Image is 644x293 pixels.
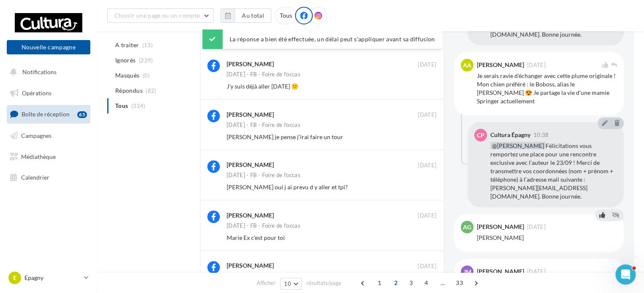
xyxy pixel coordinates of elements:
button: Au total [220,8,271,23]
iframe: Intercom live chat [615,264,636,285]
span: [DATE] [418,212,436,220]
span: Félicitations vous remportez une place pour une rencontre exclusive avec l'auteur le 23/09 ! Merc... [490,142,613,200]
div: [PERSON_NAME] [227,211,274,220]
span: [DATE] [418,263,436,270]
span: @[PERSON_NAME] [490,142,546,149]
span: J'y suis déjà aller [DATE] 😕 [227,83,298,90]
span: [PERSON_NAME] oui j ai prevu d y aller et tpi? [227,183,348,191]
span: Marie Ex c'est pour toi [227,234,285,241]
span: [DATE] [418,61,436,69]
span: (82) [146,87,156,94]
div: [PERSON_NAME] [477,234,617,242]
div: La réponse a bien été effectuée, un délai peut s’appliquer avant sa diffusion [203,30,442,49]
span: 4 [419,276,433,290]
div: [DATE] - FB - Foire de l'occas [227,172,300,178]
div: [PERSON_NAME] [477,62,524,68]
a: Calendrier [5,169,92,186]
div: [DATE] - FB - Foire de l'occas [227,72,300,77]
div: 65 [77,111,87,118]
a: Médiathèque [5,148,92,166]
a: Opérations [5,84,92,102]
span: 10 [284,280,291,287]
button: Nouvelle campagne [7,40,90,54]
button: Notifications [5,63,89,81]
span: Répondus [115,86,143,95]
button: 10 [280,278,302,290]
span: 10:38 [533,132,549,138]
span: [PERSON_NAME] je pense j'irai faire un tour [227,133,343,140]
span: [DATE] [418,162,436,169]
span: Calendrier [21,174,49,181]
span: [DATE] [527,224,546,230]
span: (0) [143,72,150,79]
span: Afficher [257,279,276,287]
span: résultats/page [306,279,341,287]
a: Boîte de réception65 [5,105,92,123]
span: Campagnes [21,132,51,139]
div: [DATE] - FB - Foire de l'occas [227,223,300,228]
button: Au total [235,8,271,23]
span: Ignorés [115,56,135,65]
span: Opérations [22,89,51,97]
span: JM [463,268,471,276]
span: A traiter [115,41,139,49]
span: [DATE] [527,62,546,68]
span: Boîte de réception [22,110,70,118]
div: Je serais ravie d'échanger avec cette plume originale ! Mon chien préféré : le Boboss, alias le [... [477,72,617,105]
span: (229) [139,57,153,64]
span: E [13,274,16,282]
div: [PERSON_NAME] [227,161,274,169]
div: Tous [275,7,297,24]
span: Masqués [115,71,139,80]
span: AG [463,223,471,231]
span: Choisir une page ou un compte [114,12,200,19]
span: 3 [404,276,418,290]
div: [PERSON_NAME] [477,224,524,230]
span: ... [436,276,449,290]
span: [DATE] [527,269,546,274]
span: (13) [142,42,153,48]
div: [PERSON_NAME] [227,261,274,270]
span: Aa [463,61,471,70]
span: Notifications [22,68,57,75]
span: 33 [452,276,466,290]
button: Choisir une page ou un compte [107,8,214,23]
span: 2 [389,276,403,290]
div: [PERSON_NAME] [227,60,274,68]
span: Cp [477,131,484,140]
div: Cultura Épagny [490,132,530,138]
div: [PERSON_NAME] [227,110,274,119]
span: [DATE] [418,111,436,119]
a: Campagnes [5,127,92,145]
div: [PERSON_NAME] [477,269,524,274]
span: 1 [373,276,386,290]
div: [DATE] - FB - Foire de l'occas [227,122,300,128]
span: Médiathèque [21,153,56,160]
a: E Epagny [7,270,90,286]
p: Epagny [24,274,81,282]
